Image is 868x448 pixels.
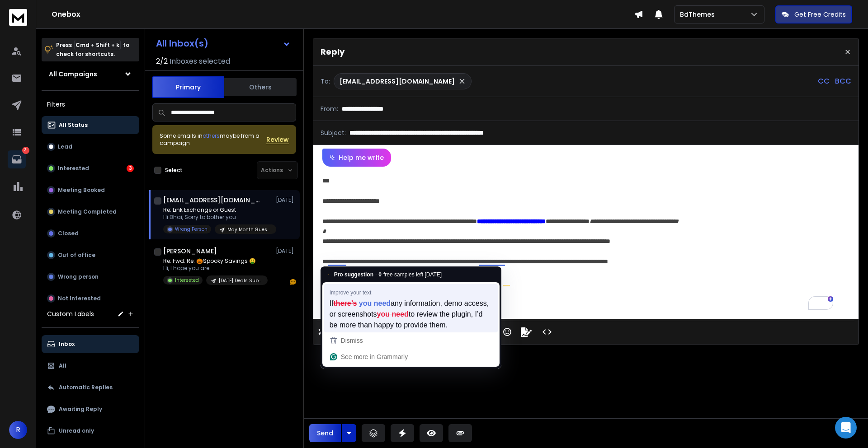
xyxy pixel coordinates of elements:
[58,165,89,172] p: Interested
[835,417,857,439] div: Open Intercom Messenger
[47,309,94,318] h3: Custom Labels
[58,230,79,237] p: Closed
[58,252,95,259] p: Out of office
[58,187,105,194] p: Meeting Booked
[316,323,379,341] button: AI Rephrase
[340,77,455,86] p: [EMAIL_ADDRESS][DOMAIN_NAME]
[9,421,27,439] button: R
[42,65,139,83] button: All Campaigns
[163,206,272,214] p: Re: Link Exchange or Guest
[680,10,718,19] p: BdThemes
[59,341,75,348] p: Inbox
[499,323,516,341] button: Emoticons
[59,427,94,434] p: Unread only
[42,289,139,308] button: Not Interested
[321,128,346,137] p: Subject:
[203,132,220,140] span: others
[42,335,139,353] button: Inbox
[42,422,139,440] button: Unread only
[42,203,139,221] button: Meeting Completed
[59,384,113,391] p: Automatic Replies
[58,208,117,215] p: Meeting Completed
[42,400,139,418] button: Awaiting Reply
[276,247,296,255] p: [DATE]
[59,406,102,413] p: Awaiting Reply
[266,135,289,144] button: Review
[175,226,208,233] p: Wrong Person
[149,34,298,52] button: All Inbox(s)
[276,196,296,204] p: [DATE]
[58,143,72,150] p: Lead
[775,5,852,23] button: Get Free Credits
[309,424,341,442] button: Send
[163,265,268,272] p: Hi, I hope you are
[42,181,139,199] button: Meeting Booked
[49,70,97,79] h1: All Campaigns
[58,295,101,302] p: Not Interested
[74,40,121,50] span: Cmd + Shift + k
[59,362,66,369] p: All
[52,9,634,20] h1: Onebox
[56,41,129,59] p: Press to check for shortcuts.
[42,98,139,111] h3: Filters
[165,167,183,174] label: Select
[42,268,139,286] button: Wrong person
[835,76,851,87] p: BCC
[152,76,224,98] button: Primary
[160,132,266,147] div: Some emails in maybe from a campaign
[156,56,168,67] span: 2 / 2
[224,77,297,97] button: Others
[818,76,830,87] p: CC
[42,159,139,177] button: Interested3
[163,257,268,265] p: Re: Fwd: Re: 🎃Spooky Savings 🤑
[127,165,134,172] div: 3
[163,196,263,205] h1: [EMAIL_ADDRESS][DOMAIN_NAME]
[59,121,88,129] p: All Status
[8,150,26,168] a: 3
[227,226,271,233] p: May Month Guest post or Link Exchange Outreach Campaign
[321,104,338,113] p: From:
[322,149,391,167] button: Help me write
[42,224,139,243] button: Closed
[42,138,139,156] button: Lead
[170,56,230,67] h3: Inboxes selected
[175,277,199,284] p: Interested
[156,39,208,48] h1: All Inbox(s)
[9,9,27,26] img: logo
[58,273,99,280] p: Wrong person
[163,214,272,221] p: Hi Bhai, Sorry to bother you
[42,378,139,397] button: Automatic Replies
[42,116,139,134] button: All Status
[22,147,29,154] p: 3
[321,46,344,58] p: Reply
[42,357,139,375] button: All
[321,77,330,86] p: To:
[163,247,217,256] h1: [PERSON_NAME]
[219,277,262,284] p: [DATE] Deals Submission Campaign - [DATE]
[794,10,846,19] p: Get Free Credits
[42,246,139,264] button: Out of office
[313,167,849,319] div: To enrich screen reader interactions, please activate Accessibility in Grammarly extension settings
